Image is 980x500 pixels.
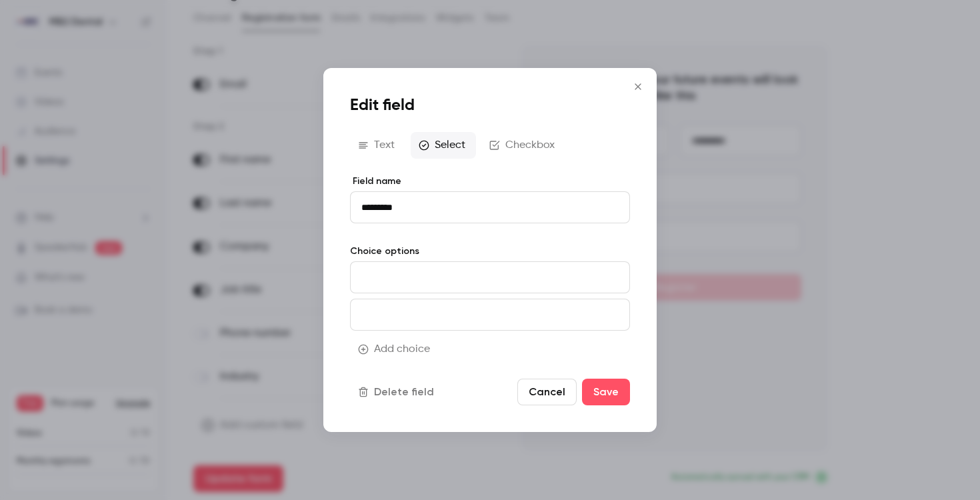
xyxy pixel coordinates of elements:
[625,73,651,100] button: Close
[350,132,405,159] button: Text
[582,379,630,405] button: Save
[481,132,565,159] button: Checkbox
[350,336,441,363] button: Add choice
[350,245,630,258] label: Choice options
[411,132,476,159] button: Select
[350,175,630,188] label: Field name
[517,379,577,405] button: Cancel
[350,379,445,405] button: Delete field
[350,95,630,116] h1: Edit field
